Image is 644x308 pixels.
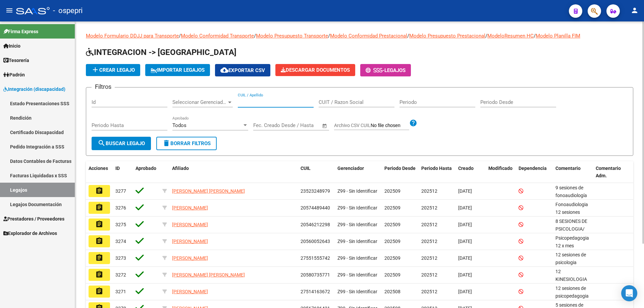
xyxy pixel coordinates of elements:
span: 9 sesiones de fonoaudiología CARDOSO ROMINA/ Sep a dic [555,185,593,213]
span: Z99 - Sin Identificar [337,289,377,294]
mat-icon: menu [5,6,13,14]
span: Periodo Hasta [421,166,452,171]
datatable-header-cell: Comentario Adm. [593,161,633,183]
span: CUIL [301,166,311,171]
mat-icon: assignment [95,187,103,195]
mat-icon: assignment [95,254,103,262]
span: 202508 [384,289,400,294]
button: Open calendar [321,122,329,130]
datatable-header-cell: CUIL [298,161,335,183]
span: Integración (discapacidad) [3,85,65,93]
button: Descargar Documentos [275,64,355,76]
span: 3276 [115,205,126,210]
span: 202509 [384,205,400,210]
span: 8 SESIONES DE PSICOLOGIA/ RUIZ M FERNANDA/ SEP A DIC 8 SESIONES DE PSICOPEDAGOGIA / CONSTANZA SAE... [555,219,595,285]
button: Crear Legajo [86,64,140,76]
span: 202509 [384,272,400,278]
button: IMPORTAR LEGAJOS [145,64,210,76]
span: 20574489440 [301,205,330,210]
span: 202512 [421,188,437,194]
span: 202512 [421,272,437,278]
span: Z99 - Sin Identificar [337,222,377,227]
span: Tesorería [3,57,29,64]
mat-icon: assignment [95,220,103,228]
mat-icon: assignment [95,237,103,245]
button: Borrar Filtros [156,137,217,150]
mat-icon: assignment [95,203,103,211]
mat-icon: person [631,6,639,14]
a: Modelo Planilla FIM [536,33,580,39]
span: 3272 [115,272,126,278]
mat-icon: help [409,119,417,127]
span: INTEGRACION -> [GEOGRAPHIC_DATA] [86,48,236,57]
span: 202509 [384,222,400,227]
datatable-header-cell: Gerenciador [335,161,382,183]
datatable-header-cell: Dependencia [516,161,553,183]
span: [PERSON_NAME] [172,289,208,294]
span: Inicio [3,42,20,50]
span: [DATE] [458,255,472,261]
span: [DATE] [458,272,472,278]
span: [DATE] [458,188,472,194]
span: Gerenciador [337,166,364,171]
datatable-header-cell: Afiliado [169,161,298,183]
a: Modelo Presupuesto Prestacional [409,33,485,39]
span: [DATE] [458,222,472,227]
datatable-header-cell: Modificado [486,161,516,183]
div: Open Intercom Messenger [621,285,637,301]
span: Z99 - Sin Identificar [337,205,377,210]
span: Firma Express [3,28,38,35]
span: 202512 [421,289,437,294]
span: 3271 [115,289,126,294]
span: 202512 [421,255,437,261]
a: Modelo Conformidad Transporte [181,33,254,39]
span: [DATE] [458,205,472,210]
button: -Legajos [360,64,411,76]
span: 3275 [115,222,126,227]
a: ModeloResumen HC [487,33,534,39]
span: 3273 [115,255,126,261]
mat-icon: delete [162,139,170,147]
span: Psicopedagogia 12 x mes septiembre/diciembre2025 Lic. Bustos Juliana [555,235,594,271]
button: Buscar Legajo [92,137,151,150]
span: Creado [458,166,474,171]
span: [PERSON_NAME] [172,239,208,244]
span: [PERSON_NAME] [172,222,208,227]
span: Z99 - Sin Identificar [337,272,377,278]
span: 202509 [384,255,400,261]
span: [PERSON_NAME] [PERSON_NAME] [172,272,245,278]
span: 202509 [384,239,400,244]
span: Explorador de Archivos [3,230,57,237]
span: Aprobado [136,166,156,171]
span: 20560052643 [301,239,330,244]
span: [PERSON_NAME] [172,255,208,261]
span: Archivo CSV CUIL [334,123,371,128]
span: Z99 - Sin Identificar [337,188,377,194]
span: Padrón [3,71,25,78]
button: Exportar CSV [215,64,270,76]
span: Periodo Desde [384,166,416,171]
datatable-header-cell: Periodo Hasta [419,161,455,183]
span: Buscar Legajo [98,140,145,146]
span: 27514163672 [301,289,330,294]
span: Z99 - Sin Identificar [337,255,377,261]
span: Crear Legajo [91,67,135,73]
input: Archivo CSV CUIL [371,123,409,129]
span: Modificado [488,166,513,171]
span: Borrar Filtros [162,140,211,146]
h3: Filtros [92,82,115,91]
span: Afiliado [172,166,189,171]
span: Z99 - Sin Identificar [337,239,377,244]
span: [PERSON_NAME] [172,205,208,210]
datatable-header-cell: ID [113,161,133,183]
span: - [366,67,384,73]
span: 202512 [421,239,437,244]
span: IMPORTAR LEGAJOS [151,67,205,73]
mat-icon: cloud_download [220,66,228,74]
span: 3274 [115,239,126,244]
span: [DATE] [458,289,472,294]
span: Fonoaudiologia 12 sesiones septiembre/diciembre 2025 Lic. Castillo Carla [555,202,594,238]
span: Seleccionar Gerenciador [172,99,227,105]
datatable-header-cell: Aprobado [133,161,160,183]
datatable-header-cell: Creado [455,161,486,183]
